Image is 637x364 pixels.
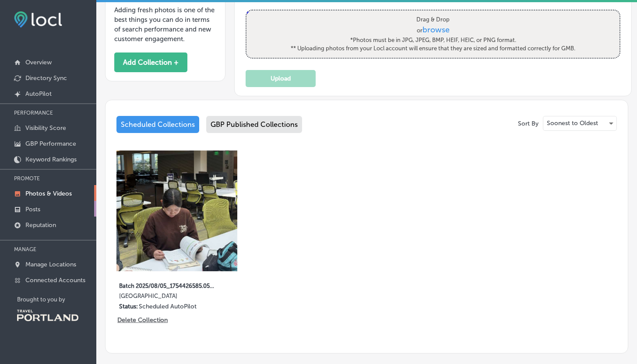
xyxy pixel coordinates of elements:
[14,11,62,28] img: fda3e92497d09a02dc62c9cd864e3231.png
[139,303,197,310] p: Scheduled AutoPilot
[25,206,40,213] p: Posts
[116,116,199,133] div: Scheduled Collections
[288,13,578,56] label: Drag & Drop or *Photos must be in JPG, JPEG, BMP, HEIF, HEIC, or PNG format. ** Uploading photos ...
[422,25,449,35] span: browse
[116,150,237,271] img: Collection thumbnail
[114,52,187,72] button: Add Collection +
[119,303,138,310] p: Status:
[117,316,167,324] p: Delete Collection
[17,296,96,303] p: Brought to you by
[114,5,216,44] p: Adding fresh photos is one of the best things you can do in terms of search performance and new c...
[25,221,56,229] p: Reputation
[25,261,76,268] p: Manage Locations
[206,116,302,133] div: GBP Published Collections
[25,59,52,66] p: Overview
[25,74,67,82] p: Directory Sync
[25,90,52,98] p: AutoPilot
[25,156,77,163] p: Keyword Rankings
[25,276,85,284] p: Connected Accounts
[119,277,215,293] label: Batch 2025/08/05_1754426585.0506105
[518,120,538,127] p: Sort By
[119,293,215,303] label: [GEOGRAPHIC_DATA]
[246,70,316,87] button: Upload
[25,140,76,147] p: GBP Performance
[25,124,66,132] p: Visibility Score
[543,116,616,130] div: Soonest to Oldest
[547,119,598,127] p: Soonest to Oldest
[25,190,72,197] p: Photos & Videos
[17,310,78,321] img: Travel Portland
